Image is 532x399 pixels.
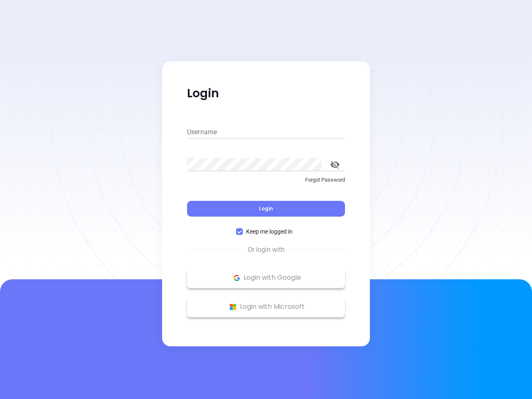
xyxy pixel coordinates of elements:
p: Login with Google [191,271,341,284]
img: Microsoft Logo [228,302,238,312]
span: Keep me logged in [243,227,296,236]
button: Login [187,201,345,217]
p: Login [187,86,345,101]
span: Login [259,205,273,212]
p: Forgot Password [187,176,345,184]
img: Google Logo [232,273,242,283]
a: Forgot Password [187,176,345,191]
button: Google Logo Login with Google [187,267,345,288]
button: Microsoft Logo Login with Microsoft [187,296,345,317]
span: Or login with [244,245,289,255]
button: toggle password visibility [325,155,345,175]
p: Login with Microsoft [191,300,341,313]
